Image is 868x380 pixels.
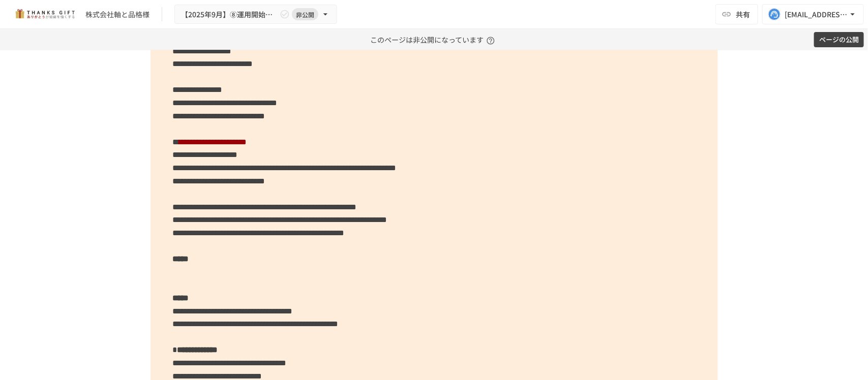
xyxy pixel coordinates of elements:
button: [EMAIL_ADDRESS][DOMAIN_NAME] [762,4,864,24]
img: mMP1OxWUAhQbsRWCurg7vIHe5HqDpP7qZo7fRoNLXQh [12,6,77,22]
span: 共有 [736,9,750,20]
div: 株式会社軸と品格様 [85,9,149,20]
button: 【2025年9月】⑧運用開始後2回目振り返りMTG非公開 [174,5,337,24]
div: [EMAIL_ADDRESS][DOMAIN_NAME] [785,8,848,21]
span: 非公開 [292,9,318,20]
p: このページは非公開になっています [370,29,498,50]
button: ページの公開 [814,32,864,48]
span: 【2025年9月】⑧運用開始後2回目振り返りMTG [181,8,278,21]
button: 共有 [715,4,758,24]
